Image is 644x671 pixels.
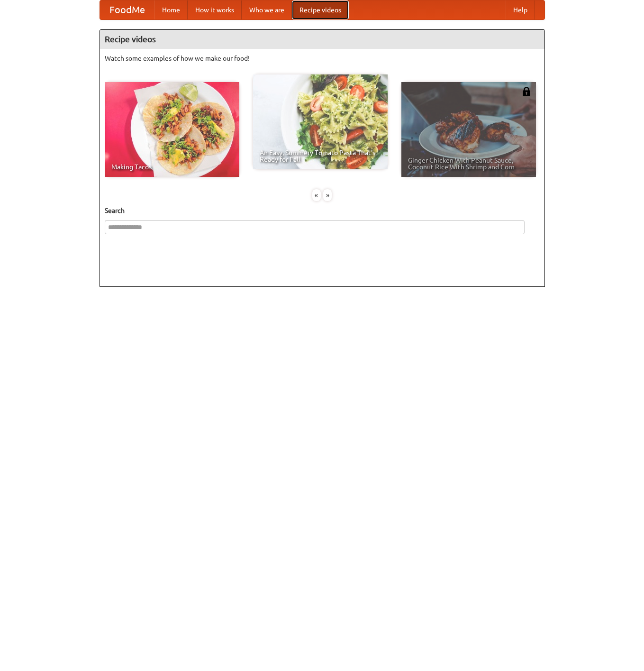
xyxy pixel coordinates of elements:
a: An Easy, Summery Tomato Pasta That's Ready for Fall [253,74,388,169]
div: » [323,189,332,201]
a: Help [506,0,535,19]
h4: Recipe videos [100,30,544,49]
a: Making Tacos [105,82,239,177]
a: Who we are [242,0,292,19]
a: How it works [188,0,242,19]
span: An Easy, Summery Tomato Pasta That's Ready for Fall [260,149,381,163]
div: « [312,189,321,201]
a: FoodMe [100,0,154,19]
h5: Search [105,206,540,215]
span: Making Tacos [111,164,233,170]
a: Home [154,0,188,19]
a: Recipe videos [292,0,349,19]
p: Watch some examples of how we make our food! [105,54,540,63]
img: 483408.png [522,87,531,96]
